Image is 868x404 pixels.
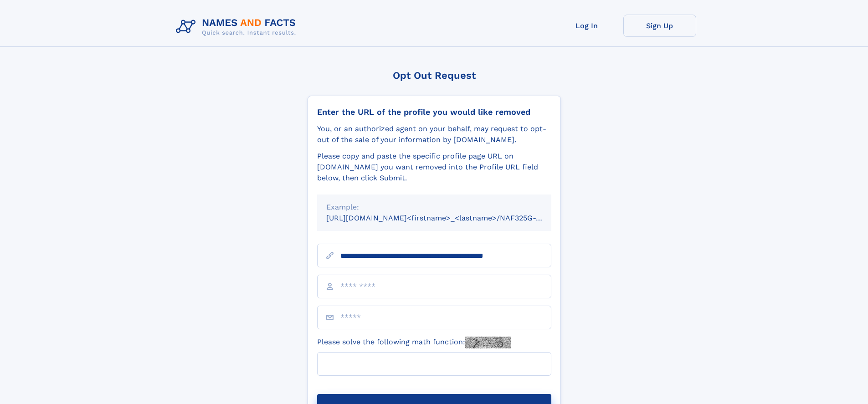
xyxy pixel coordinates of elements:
[550,15,623,37] a: Log In
[317,337,511,348] label: Please solve the following math function:
[317,107,551,117] div: Enter the URL of the profile you would like removed
[317,123,551,145] div: You, or an authorized agent on your behalf, may request to opt-out of the sale of your informatio...
[623,15,696,37] a: Sign Up
[317,151,551,184] div: Please copy and paste the specific profile page URL on [DOMAIN_NAME] you want removed into the Pr...
[326,214,569,222] small: [URL][DOMAIN_NAME]<firstname>_<lastname>/NAF325G-xxxxxxxx
[172,15,303,39] img: Logo Names and Facts
[308,70,561,81] div: Opt Out Request
[326,202,542,213] div: Example:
